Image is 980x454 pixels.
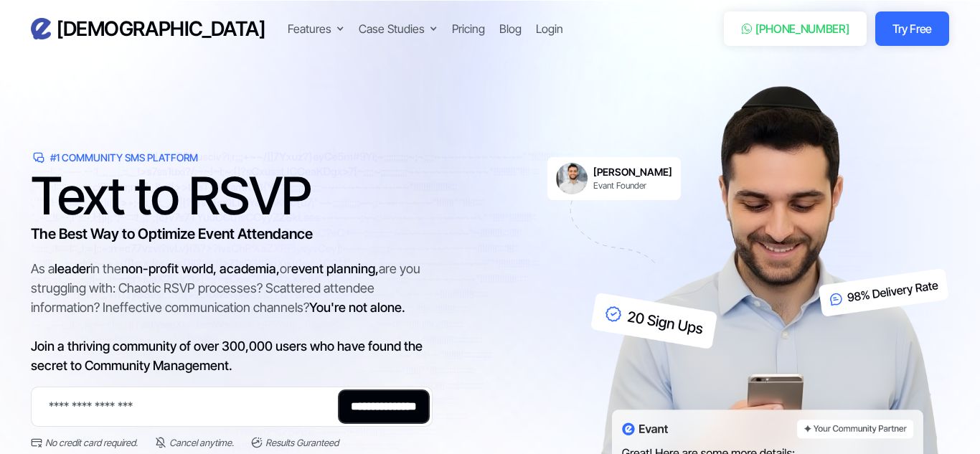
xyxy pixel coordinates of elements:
[309,300,405,315] span: You're not alone.
[291,261,379,276] span: event planning,
[31,387,433,450] form: Email Form 2
[452,20,485,37] a: Pricing
[45,435,138,450] div: No credit card required.
[57,16,265,42] h3: [DEMOGRAPHIC_DATA]
[547,157,681,200] a: [PERSON_NAME]Evant Founder
[755,20,849,37] div: [PHONE_NUMBER]
[724,11,867,46] a: [PHONE_NUMBER]
[499,20,522,37] a: Blog
[31,339,423,373] span: Join a thriving community of over 300,000 users who have found the secret to Community Management.
[31,16,265,42] a: home
[50,151,198,165] div: #1 Community SMS Platform
[31,174,433,217] h1: Text to RSVP
[55,261,90,276] span: leader
[288,20,331,37] div: Features
[31,259,433,375] div: As a in the or are you struggling with: Chaotic RSVP processes? Scattered attendee information? I...
[593,180,672,191] div: Evant Founder
[288,20,344,37] div: Features
[359,20,438,37] div: Case Studies
[359,20,425,37] div: Case Studies
[265,435,339,450] div: Results Guranteed
[536,20,563,37] a: Login
[169,435,234,450] div: Cancel anytime.
[121,261,280,276] span: non-profit world, academia,
[31,223,433,245] h3: The Best Way to Optimize Event Attendance
[593,166,672,179] h6: [PERSON_NAME]
[875,11,949,46] a: Try Free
